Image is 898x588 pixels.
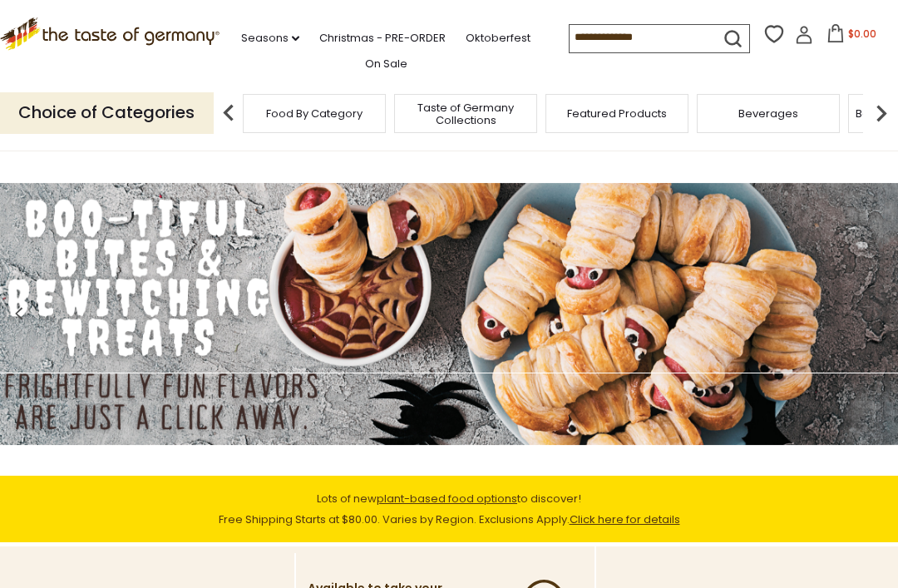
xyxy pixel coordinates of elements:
a: Taste of Germany Collections [399,101,532,126]
a: Seasons [241,29,299,47]
a: Oktoberfest [466,29,530,47]
a: Click here for details [570,511,680,527]
a: Christmas - PRE-ORDER [319,29,446,47]
a: On Sale [365,55,407,73]
a: plant-based food options [377,491,517,506]
a: Food By Category [266,107,363,120]
a: Beverages [738,107,798,120]
img: previous arrow [212,96,245,130]
button: $0.00 [817,24,887,49]
span: $0.00 [848,27,876,41]
a: Featured Products [567,107,667,120]
img: next arrow [865,96,898,130]
span: Lots of new to discover! Free Shipping Starts at $80.00. Varies by Region. Exclusions Apply. [219,491,680,527]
